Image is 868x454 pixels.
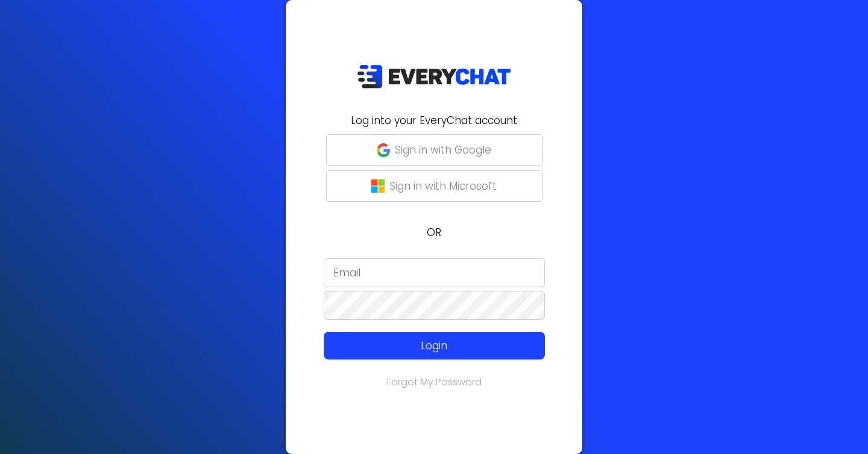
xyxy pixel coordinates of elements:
[377,143,390,157] img: google-g.png
[387,375,482,389] a: Forgot My Password
[293,113,575,128] h2: Log into your EveryChat account
[293,225,575,240] p: OR
[324,258,545,287] input: Email
[326,170,542,202] button: Sign in with Microsoft
[395,142,491,158] p: Sign in with Google
[346,338,523,353] p: Login
[357,64,511,89] img: EveryChat_logo_dark.png
[371,179,385,193] img: microsoft-logo.png
[326,134,542,166] button: Sign in with Google
[389,178,497,194] p: Sign in with Microsoft
[324,332,545,359] button: Login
